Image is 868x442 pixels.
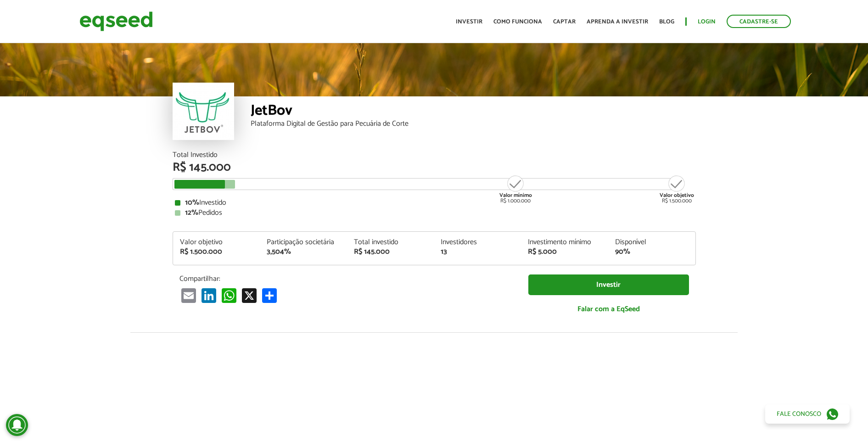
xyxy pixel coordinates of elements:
[587,19,648,25] a: Aprenda a investir
[175,209,694,217] div: Pedidos
[441,248,514,256] div: 13
[220,288,238,303] a: WhatsApp
[456,19,482,25] a: Investir
[260,288,279,303] a: Compartilhar
[354,248,427,256] div: R$ 145.000
[660,191,694,200] strong: Valor objetivo
[615,248,689,256] div: 90%
[615,239,689,246] div: Disponível
[698,19,716,25] a: Login
[251,120,696,128] div: Plataforma Digital de Gestão para Pecuária de Corte
[528,274,689,295] a: Investir
[441,239,514,246] div: Investidores
[251,103,696,120] div: JetBov
[660,174,694,204] div: R$ 1.500.000
[553,19,576,25] a: Captar
[267,248,340,256] div: 3,504%
[498,174,533,204] div: R$ 1.000.000
[267,239,340,246] div: Participação societária
[528,248,601,256] div: R$ 5.000
[354,239,427,246] div: Total investido
[528,300,689,319] a: Falar com a EqSeed
[185,207,198,219] strong: 12%
[528,239,601,246] div: Investimento mínimo
[179,288,198,303] a: Email
[173,162,696,173] div: R$ 145.000
[173,151,696,159] div: Total Investido
[180,239,253,246] div: Valor objetivo
[179,274,515,283] p: Compartilhar:
[180,248,253,256] div: R$ 1.500.000
[185,196,199,209] strong: 10%
[175,199,694,207] div: Investido
[659,19,674,25] a: Blog
[727,15,791,28] a: Cadastre-se
[200,288,218,303] a: LinkedIn
[765,404,850,424] a: Fale conosco
[493,19,542,25] a: Como funciona
[240,288,258,303] a: X
[499,191,532,200] strong: Valor mínimo
[79,9,153,34] img: EqSeed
